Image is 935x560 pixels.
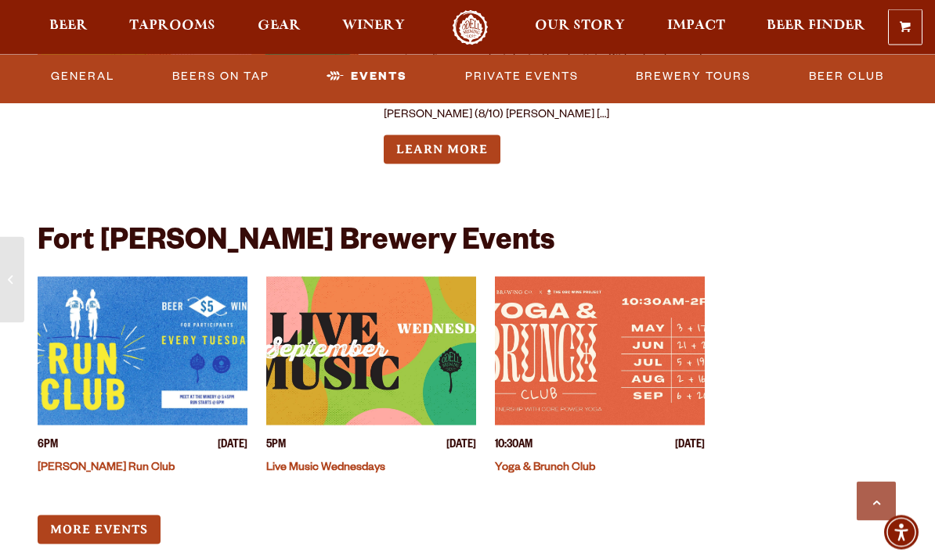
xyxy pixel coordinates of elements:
a: View event details [38,277,247,425]
a: Beers on Tap [166,59,276,95]
a: Beer [39,10,98,45]
span: [DATE] [446,438,476,454]
a: View event details [266,277,476,425]
span: Our Story [535,20,625,32]
a: Beer Finder [756,10,875,45]
a: View event details [495,277,705,425]
a: Gear [247,10,311,45]
span: Winery [342,20,405,32]
a: General [45,59,121,95]
span: 10:30AM [495,438,532,454]
span: Impact [667,20,725,32]
a: More Events (opens in a new window) [38,515,161,544]
a: Private Events [459,59,585,95]
span: 6PM [38,438,58,454]
div: Accessibility Menu [884,515,919,550]
span: 5PM [266,438,286,454]
a: Live Music Wednesdays [266,462,385,475]
span: [DATE] [218,438,247,454]
a: Taprooms [119,10,226,45]
a: Yoga & Brunch Club [495,462,595,475]
a: Brewery Tours [630,59,757,95]
span: Beer Finder [767,20,865,32]
a: Scroll to top [857,482,896,521]
a: Impact [657,10,735,45]
span: Taprooms [129,20,215,32]
a: Learn more about Live Music Sundays – August [384,135,500,164]
span: Beer [49,20,88,32]
span: [DATE] [675,438,705,454]
a: [PERSON_NAME] Run Club [38,462,175,475]
h2: Fort [PERSON_NAME] Brewery Events [38,227,554,261]
a: Events [320,59,413,95]
span: Gear [258,20,301,32]
a: Odell Home [441,10,500,45]
a: Winery [332,10,415,45]
a: Beer Club [803,59,890,95]
a: Our Story [525,10,635,45]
